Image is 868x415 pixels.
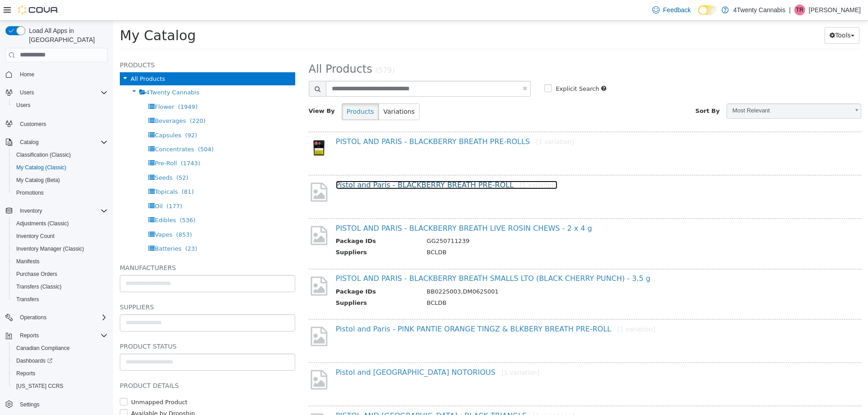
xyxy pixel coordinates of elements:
[2,398,111,411] button: Settings
[20,332,39,339] span: Reports
[196,348,216,370] img: missing-image.png
[13,187,47,198] a: Promotions
[13,281,108,292] span: Transfers (Classic)
[13,175,64,186] a: My Catalog (Beta)
[13,343,73,354] a: Canadian Compliance
[42,111,68,118] span: Capsules
[16,388,82,397] label: Available by Dropship
[72,224,85,231] span: (23)
[789,5,791,15] p: |
[13,231,108,242] span: Inventory Count
[13,243,108,254] span: Inventory Manager (Classic)
[13,100,108,111] span: Users
[613,83,748,98] a: Most Relevant
[13,294,42,305] a: Transfers
[2,329,111,342] button: Reports
[307,227,728,238] td: BCLDB
[13,100,34,111] a: Users
[423,117,461,125] small: [1 variation]
[16,270,57,278] span: Purchase Orders
[13,381,108,392] span: Washington CCRS
[614,83,736,97] span: Most Relevant
[42,168,65,174] span: Topicals
[42,139,64,146] span: Pre-Roll
[85,125,101,132] span: (504)
[698,5,717,15] input: Dark Mode
[13,381,67,392] a: [US_STATE] CCRS
[16,399,108,410] span: Settings
[16,245,84,252] span: Inventory Manager (Classic)
[42,182,49,189] span: Oil
[53,182,69,189] span: (177)
[223,347,427,356] a: Pistol and [GEOGRAPHIC_DATA] NOTORIOUS[1 variation]
[16,220,69,227] span: Adjustments (Classic)
[13,218,108,229] span: Adjustments (Classic)
[2,68,111,81] button: Home
[13,355,56,366] a: Dashboards
[16,377,75,386] label: Unmapped Product
[13,243,88,254] a: Inventory Manager (Classic)
[13,269,61,280] a: Purchase Orders
[9,242,111,255] button: Inventory Manager (Classic)
[13,294,108,305] span: Transfers
[16,87,38,98] button: Users
[9,367,111,380] button: Reports
[649,1,694,19] a: Feedback
[25,26,108,44] span: Load All Apps in [GEOGRAPHIC_DATA]
[16,164,66,171] span: My Catalog (Classic)
[16,177,60,184] span: My Catalog (Beta)
[13,256,43,267] a: Manifests
[16,330,108,341] span: Reports
[13,355,108,366] span: Dashboards
[16,205,108,216] span: Inventory
[7,281,182,292] h5: Suppliers
[9,293,111,306] button: Transfers
[794,5,805,15] div: Taylor Rosik
[13,281,65,292] a: Transfers (Classic)
[9,217,111,230] button: Adjustments (Classic)
[42,154,59,160] span: Seeds
[196,87,222,93] span: View By
[712,6,746,23] button: Tools
[16,69,108,80] span: Home
[9,255,111,268] button: Manifests
[77,97,93,103] span: (220)
[13,256,108,267] span: Manifests
[20,121,46,128] span: Customers
[72,111,84,118] span: (92)
[2,136,111,149] button: Catalog
[16,345,70,352] span: Canadian Compliance
[7,39,182,50] h5: Products
[9,149,111,161] button: Classification (Classic)
[16,312,108,323] span: Operations
[9,99,111,112] button: Users
[13,368,108,379] span: Reports
[63,154,75,160] span: (52)
[440,64,486,73] label: Explicit Search
[229,83,266,99] button: Products
[307,266,728,278] td: BB0225003,DM0625001
[9,354,111,367] a: Dashboards
[420,392,461,399] small: [2 variations]
[42,196,63,203] span: Edibles
[16,370,35,377] span: Reports
[42,125,81,132] span: Concentrates
[2,311,111,324] button: Operations
[20,207,42,214] span: Inventory
[16,258,39,265] span: Manifests
[196,117,216,137] img: 150
[16,233,55,240] span: Inventory Count
[223,117,461,125] a: PISTOL AND PARIS - BLACKBERRY BREATH PRE-ROLLS[1 variation]
[796,5,803,15] span: TR
[20,71,34,78] span: Home
[388,348,426,355] small: [1 variation]
[223,203,479,212] a: PISTOL AND PARIS - BLACKBERRY BREATH LIVE ROSIN CHEWS - 2 x 4 g
[16,118,108,129] span: Customers
[733,5,785,15] p: 4Twenty Cannabis
[63,210,79,217] span: (853)
[505,305,542,312] small: [1 variation]
[68,139,87,146] span: (1743)
[9,174,111,187] button: My Catalog (Beta)
[223,278,307,289] th: Suppliers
